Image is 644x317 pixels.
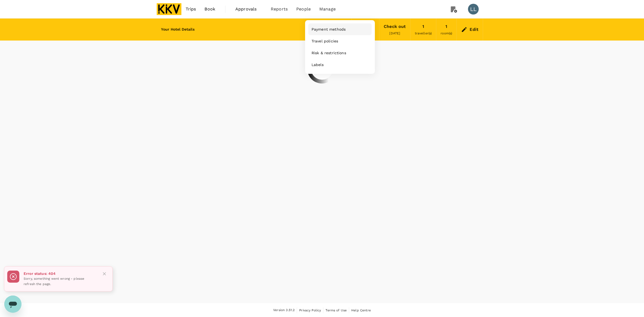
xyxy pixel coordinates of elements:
span: Version 3.51.2 [273,308,295,313]
span: [DATE] [389,31,400,35]
a: Help Centre [351,307,371,313]
span: Payment methods [312,27,346,32]
a: Travel policies [308,35,372,47]
div: LL [468,4,479,14]
span: Manage [319,6,336,12]
span: Book [204,6,215,12]
a: Privacy Policy [299,307,321,313]
span: traveller(s) [415,31,432,35]
span: Trips [186,6,196,12]
span: room(s) [441,31,452,35]
a: Risk & restrictions [308,47,372,59]
div: 1 [422,23,424,30]
h6: Your Hotel Details [161,27,195,32]
div: Edit [470,26,478,33]
span: People [296,6,311,12]
img: KKV Supply Chain Sdn Bhd [157,3,181,15]
div: 1 [445,23,447,30]
span: Reports [271,6,288,12]
a: Terms of Use [325,307,347,313]
a: Labels [308,59,372,71]
span: Labels [312,62,324,67]
div: Check out [384,23,406,30]
button: Close [100,270,108,278]
span: Terms of Use [325,308,347,312]
span: Risk & restrictions [312,50,346,56]
span: Approvals [235,6,262,12]
span: Travel policies [312,38,338,44]
p: Sorry, something went wrong - please refresh the page. [24,276,96,287]
iframe: Button to launch messaging window [4,296,21,313]
span: Privacy Policy [299,308,321,312]
p: Error status: 404 [24,271,96,276]
span: Help Centre [351,308,371,312]
a: Payment methods [308,23,372,35]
